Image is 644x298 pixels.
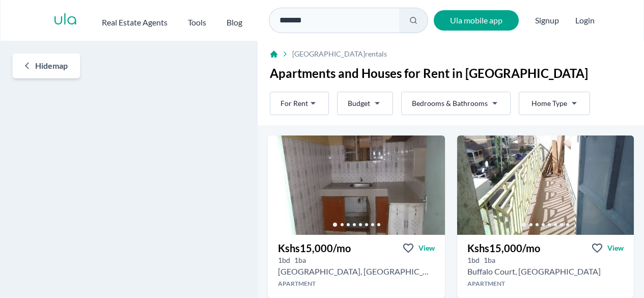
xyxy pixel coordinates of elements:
[535,10,559,31] span: Signup
[457,280,634,288] h4: Apartment
[348,98,370,109] span: Budget
[227,12,242,29] a: Blog
[188,12,206,29] button: Tools
[434,10,519,31] a: Ula mobile app
[35,60,68,72] span: Hide map
[607,243,624,253] span: View
[227,16,242,29] h2: Blog
[412,98,488,109] span: Bedrooms & Bathrooms
[531,98,567,109] span: Home Type
[278,255,290,265] h5: 1 bedrooms
[294,255,306,265] h5: 1 bathrooms
[467,265,601,278] h2: 1 bedroom Apartment for rent in Donholm - Kshs 15,000/mo -Buffalo Court, Nairobi, Kenya, Nairobi ...
[457,136,634,235] img: 1 bedroom Apartment for rent - Kshs 15,000/mo - in Donholm around Buffalo Court, Nairobi, Kenya, ...
[467,241,540,255] h3: Kshs 15,000 /mo
[484,255,495,265] h5: 1 bathrooms
[337,92,393,115] button: Budget
[281,98,308,109] span: For Rent
[270,92,329,115] button: For Rent
[270,65,632,82] h1: Apartments and Houses for Rent in [GEOGRAPHIC_DATA]
[53,11,77,30] a: ula
[188,16,206,29] h2: Tools
[575,14,595,26] button: Login
[278,265,435,278] h2: 1 bedroom Apartment for rent in Donholm - Kshs 15,000/mo -TBC Plaza, Nairobi, Kenya, Nairobi county
[268,136,445,235] img: 1 bedroom Apartment for rent - Kshs 15,000/mo - in Donholm near TBC Plaza, Nairobi, Kenya, Nairob...
[102,12,167,29] button: Real Estate Agents
[418,243,435,253] span: View
[519,92,590,115] button: Home Type
[292,49,387,59] span: [GEOGRAPHIC_DATA] rentals
[102,16,167,29] h2: Real Estate Agents
[102,12,263,29] nav: Main
[278,241,351,255] h3: Kshs 15,000 /mo
[268,280,445,288] h4: Apartment
[467,255,480,265] h5: 1 bedrooms
[401,92,511,115] button: Bedrooms & Bathrooms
